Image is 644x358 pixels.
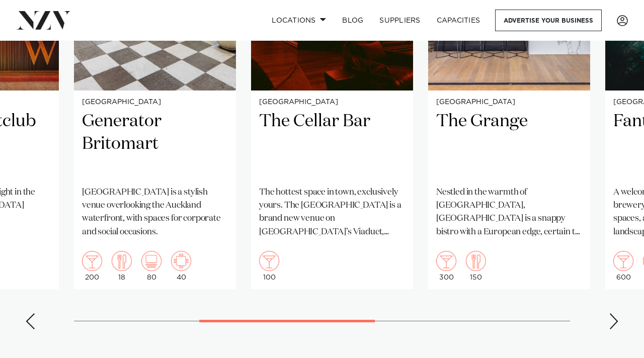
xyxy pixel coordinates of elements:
[112,251,132,281] div: 18
[171,251,191,271] img: meeting.png
[259,110,405,178] h2: The Cellar Bar
[82,251,102,281] div: 200
[436,186,582,239] p: Nestled in the warmth of [GEOGRAPHIC_DATA], [GEOGRAPHIC_DATA] is a snappy bistro with a European ...
[613,251,633,281] div: 600
[141,251,162,281] div: 80
[259,99,405,106] small: [GEOGRAPHIC_DATA]
[171,251,191,281] div: 40
[334,10,371,31] a: BLOG
[259,251,279,271] img: cocktail.png
[371,10,428,31] a: SUPPLIERS
[466,251,486,271] img: dining.png
[495,10,602,31] a: Advertise your business
[466,251,486,281] div: 150
[82,251,102,271] img: cocktail.png
[82,99,228,106] small: [GEOGRAPHIC_DATA]
[141,251,162,271] img: theatre.png
[429,10,489,31] a: Capacities
[613,251,633,271] img: cocktail.png
[264,10,334,31] a: Locations
[259,251,279,281] div: 100
[436,99,582,106] small: [GEOGRAPHIC_DATA]
[436,110,582,178] h2: The Grange
[436,251,456,271] img: cocktail.png
[112,251,132,271] img: dining.png
[82,186,228,239] p: [GEOGRAPHIC_DATA] is a stylish venue overlooking the Auckland waterfront, with spaces for corpora...
[259,186,405,239] p: The hottest space in town, exclusively yours. The [GEOGRAPHIC_DATA] is a brand new venue on [GEOG...
[16,11,71,29] img: nzv-logo.png
[82,110,228,178] h2: Generator Britomart
[436,251,456,281] div: 300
